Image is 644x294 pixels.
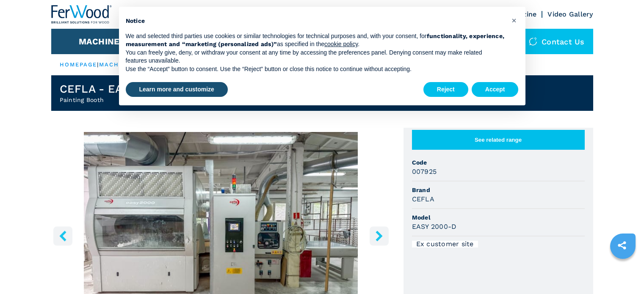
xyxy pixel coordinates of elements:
[370,226,389,245] button: right-button
[412,158,585,167] span: Code
[60,61,97,68] a: HOMEPAGE
[529,37,537,46] img: Contact us
[511,15,517,25] span: ×
[412,186,585,194] span: Brand
[547,10,593,18] a: Video Gallery
[126,17,505,25] h2: Notice
[126,82,228,97] button: Learn more and customize
[412,241,478,247] div: Ex customer site
[412,222,457,231] h3: EASY 2000-D
[423,82,468,97] button: Reject
[126,49,505,65] p: You can freely give, deny, or withdraw your consent at any time by accessing the preferences pane...
[412,213,585,222] span: Model
[508,14,521,27] button: Close this notice
[126,33,505,48] strong: functionality, experience, measurement and “marketing (personalized ads)”
[51,5,112,24] img: Ferwood
[412,194,434,204] h3: CEFLA
[324,41,358,47] a: cookie policy
[60,82,181,96] h1: CEFLA - EASY 2000-D
[608,256,638,288] iframe: Chat
[97,61,99,68] span: |
[99,61,135,68] a: machines
[412,130,585,150] button: See related range
[79,36,125,47] button: Machines
[472,82,519,97] button: Accept
[53,226,72,245] button: left-button
[126,32,505,49] p: We and selected third parties use cookies or similar technologies for technical purposes and, wit...
[126,65,505,74] p: Use the “Accept” button to consent. Use the “Reject” button or close this notice to continue with...
[412,167,437,176] h3: 007925
[520,29,593,54] div: Contact us
[60,96,181,104] h2: Painting Booth
[611,235,633,256] a: sharethis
